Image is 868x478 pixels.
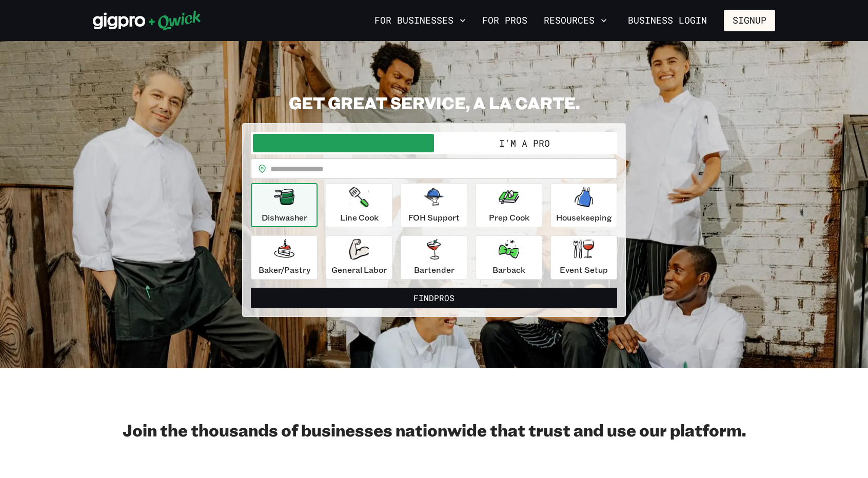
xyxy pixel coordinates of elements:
button: Line Cook [326,183,392,227]
button: Bartender [401,235,467,280]
button: Resources [540,12,611,29]
button: Prep Cook [476,183,542,227]
button: For Businesses [370,12,470,29]
p: Baker/Pastry [259,264,310,276]
button: Housekeeping [550,183,617,227]
button: Event Setup [550,235,617,280]
p: Bartender [414,264,455,276]
p: FOH Support [408,211,460,224]
p: Line Cook [340,211,379,224]
button: Baker/Pastry [251,235,318,280]
button: Barback [476,235,542,280]
p: General Labor [331,264,387,276]
p: Housekeeping [556,211,612,224]
button: Signup [724,10,775,31]
p: Prep Cook [489,211,529,224]
a: Business Login [619,10,716,31]
button: FindPros [251,288,617,308]
p: Dishwasher [262,211,307,224]
h2: Join the thousands of businesses nationwide that trust and use our platform. [93,420,775,440]
button: I'm a Pro [434,134,615,152]
p: Event Setup [560,264,608,276]
h2: GET GREAT SERVICE, A LA CARTE. [242,92,626,113]
button: I'm a Business [253,134,434,152]
a: For Pros [478,12,531,29]
p: Barback [492,264,525,276]
button: FOH Support [401,183,467,227]
button: General Labor [326,235,392,280]
button: Dishwasher [251,183,318,227]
